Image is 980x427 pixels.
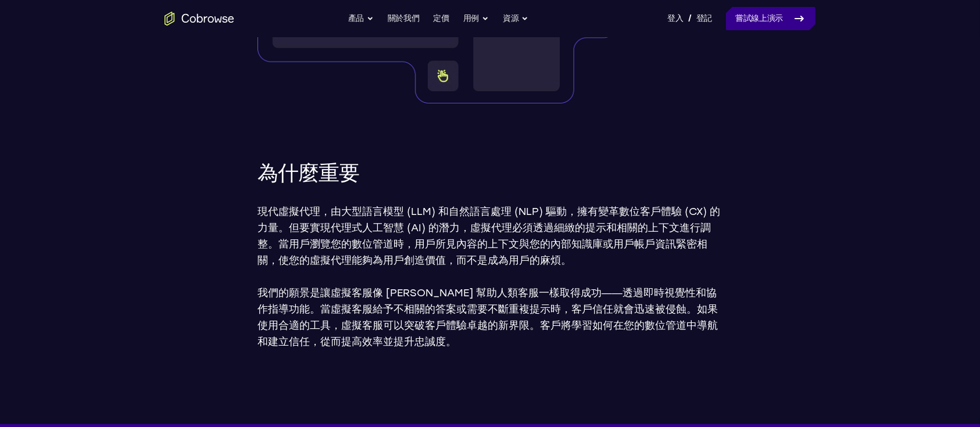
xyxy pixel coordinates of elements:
a: 定價 [434,7,449,30]
font: 登入 [667,13,683,23]
a: 登記 [696,7,712,30]
font: 定價 [434,13,449,23]
a: 登入 [667,7,683,30]
a: 轉至首頁 [164,12,234,26]
font: 資源 [503,13,518,23]
a: 嘗試線上演示 [726,7,816,30]
font: 產品 [348,13,364,23]
font: 嘗試線上演示 [735,13,783,23]
button: 資源 [503,7,528,30]
button: 用例 [463,7,489,30]
font: / [688,13,692,24]
font: 為什麼重要 [257,160,360,185]
font: 登記 [696,13,712,23]
font: 我們的願景是讓虛擬客服像 [PERSON_NAME] 幫助人類客服一樣取得成功——透過即時視覺性和協作指導功能。當虛擬客服給予不相關的答案或需要不斷重複提示時，客戶信任就會迅速被侵蝕。如果使用合... [257,286,718,348]
font: 關於我們 [388,13,420,23]
button: 產品 [348,7,374,30]
a: 關於我們 [388,7,420,30]
font: 現代虛擬代理，由大型語言模型 (LLM) 和自然語言處理 (NLP) 驅動，擁有變革數位客戶體驗 (CX) 的力量。但要實現代理式人工智慧 (AI) 的潛力，虛擬代理必須透過細緻的提示和相關的上... [257,205,720,267]
font: 用例 [463,13,479,23]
